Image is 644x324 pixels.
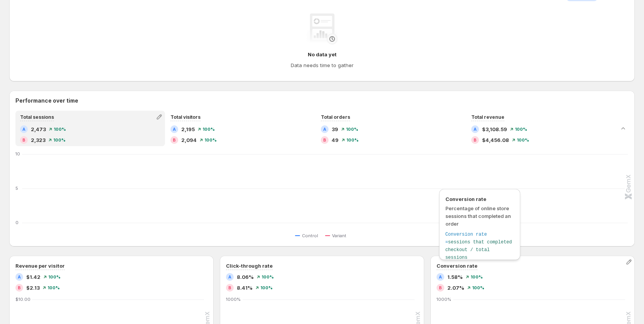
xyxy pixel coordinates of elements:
span: Conversion rate = [445,232,487,245]
button: Control [295,231,321,240]
h2: B [18,285,21,290]
text: 0 [15,220,19,225]
h2: A [18,275,21,279]
span: $4,456.08 [482,136,509,144]
span: 2,094 [181,136,197,144]
h2: A [173,127,176,132]
span: 2.07% [447,284,464,292]
h2: B [323,138,326,142]
span: Total orders [321,114,350,120]
h2: B [173,138,176,142]
span: Total revenue [471,114,504,120]
span: $3,108.59 [482,125,507,133]
span: 100% [261,275,274,279]
h2: B [474,138,477,142]
span: Percentage of online store sessions that completed an order [445,205,511,227]
span: $2.13 [26,284,40,292]
span: 100% [47,285,60,290]
span: 100% [346,138,359,142]
span: sessions that completed checkout / total sessions [445,240,512,260]
span: 100% [470,275,483,279]
h4: No data yet [308,51,337,58]
h3: Revenue per visitor [15,262,65,270]
span: 100% [54,127,66,132]
button: Collapse chart [618,123,629,134]
span: 100% [53,138,66,142]
span: Total sessions [20,114,54,120]
span: 1.58% [447,273,463,281]
h2: Performance over time [15,97,629,105]
span: 8.41% [237,284,253,292]
h3: Click-through rate [226,262,273,270]
span: 100% [517,138,529,142]
span: 100% [515,127,527,132]
h2: B [228,285,231,290]
span: 100% [202,127,215,132]
button: Variant [325,231,349,240]
span: 8.06% [237,273,254,281]
text: 1000% [226,297,241,302]
span: Variant [332,233,346,239]
span: 2,195 [181,125,195,133]
h2: A [474,127,477,132]
span: 100% [472,285,484,290]
text: $10.00 [15,297,30,302]
h2: B [439,285,442,290]
span: 100% [204,138,217,142]
span: 100% [48,275,61,279]
text: 10 [15,151,20,157]
h4: Data needs time to gather [291,61,354,69]
span: 100% [346,127,358,132]
span: Control [302,233,318,239]
span: $1.42 [26,273,40,281]
img: No data yet [307,13,337,44]
h3: Conversion rate [437,262,477,270]
h2: A [323,127,326,132]
span: 2,323 [31,136,46,144]
span: Conversion rate [445,195,514,203]
span: 100% [260,285,273,290]
h2: A [228,275,231,279]
span: 49 [332,136,339,144]
span: Total visitors [170,114,201,120]
h2: A [22,127,25,132]
span: 39 [332,125,338,133]
text: 1000% [437,297,451,302]
h2: B [22,138,25,142]
h2: A [439,275,442,279]
text: 5 [15,186,18,191]
span: 2,473 [31,125,46,133]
